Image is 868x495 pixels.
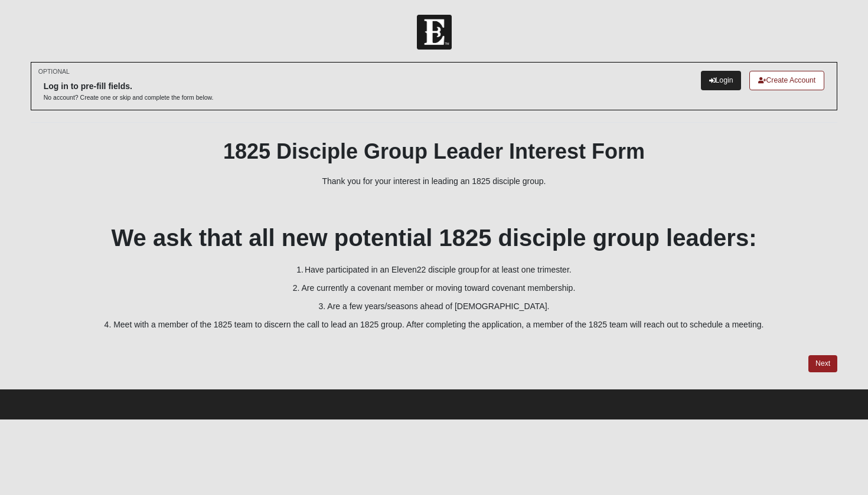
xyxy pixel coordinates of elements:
[31,139,838,164] h1: 1825 Disciple Group Leader Interest Form
[31,264,838,276] p: 1. Have participated in an Eleven22 disciple group for at least one trimester.
[31,319,838,331] p: 4. Meet with a member of the 1825 team to discern the call to lead an 1825 group. After completin...
[749,71,824,90] a: Create Account
[417,15,452,50] img: Church of Eleven22 Logo
[38,67,70,76] small: OPTIONAL
[44,81,214,91] h6: Log in to pre-fill fields.
[31,300,838,313] p: 3. Are a few years/seasons ahead of [DEMOGRAPHIC_DATA].
[808,355,837,372] a: Next
[31,175,838,188] p: Thank you for your interest in leading an 1825 disciple group.
[31,224,838,252] h2: We ask that all new potential 1825 disciple group leaders:
[701,71,742,90] a: Login
[44,93,214,102] p: No account? Create one or skip and complete the form below.
[31,282,838,294] p: 2. Are currently a covenant member or moving toward covenant membership.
